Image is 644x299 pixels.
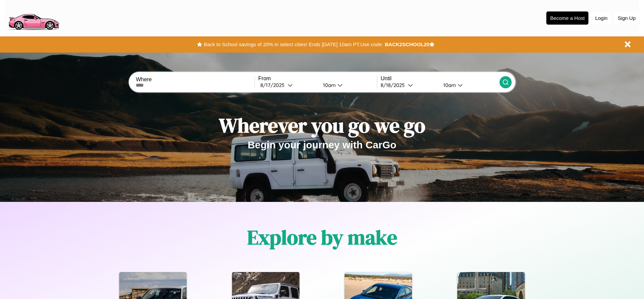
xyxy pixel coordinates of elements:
label: Until [381,76,499,82]
div: 10am [320,82,337,88]
label: Where [136,77,254,83]
button: 8/17/2025 [258,82,318,89]
div: 8 / 17 / 2025 [260,82,288,88]
img: logo [5,3,62,32]
h1: Explore by make [247,223,397,251]
button: Become a Host [546,11,588,25]
button: 10am [318,82,377,89]
div: 10am [440,82,458,88]
button: Sign Up [614,12,639,24]
button: Login [592,12,611,24]
button: Back to School savings of 20% in select cities! Ends [DATE] 10am PT.Use code: [202,40,385,49]
button: 10am [438,82,499,89]
label: From [258,76,377,82]
div: 8 / 18 / 2025 [381,82,408,88]
b: BACK2SCHOOL20 [385,41,429,47]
